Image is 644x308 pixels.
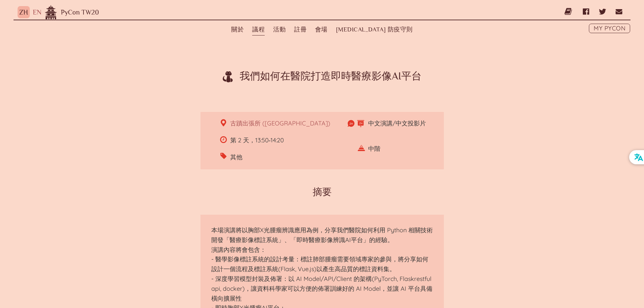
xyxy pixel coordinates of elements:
[230,119,330,127] a: 古蹟出張所 ([GEOGRAPHIC_DATA])
[616,3,622,20] a: Email
[252,24,265,35] label: 議程
[315,24,328,35] a: 會場
[565,3,573,20] a: 部落格
[58,8,99,16] a: PyCon TW20
[345,144,365,154] dfn: Python 難易度：
[336,24,413,35] a: [MEDICAL_DATA] 防疫守則
[33,8,42,16] a: EN
[589,24,630,33] a: My PyCon
[374,144,380,154] span: 中階
[236,136,284,145] span: 第 2 天，13:50‑14:20
[374,119,426,128] span: 中文演講/中文投影片
[236,152,242,162] span: 其他
[31,6,43,18] button: EN
[583,3,589,20] a: Facebook
[18,6,30,18] button: ZH
[599,3,606,20] a: Twitter
[273,24,286,35] label: 活動
[231,24,244,35] a: 關於
[207,152,228,162] dfn: 主題分類：
[294,24,307,35] label: 註冊
[223,63,422,84] h1: 我們如何在醫院打造即時醫療影像AI平台
[345,119,365,128] dfn: 語言：
[200,186,444,198] h2: 摘要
